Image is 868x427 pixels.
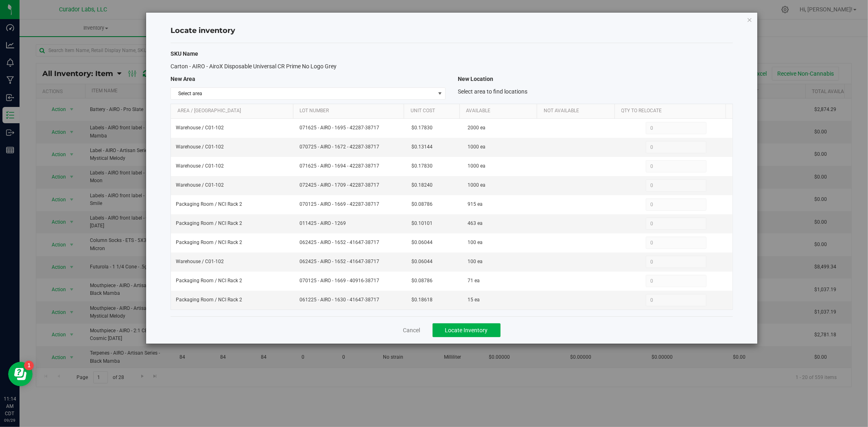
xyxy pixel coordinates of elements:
[176,220,242,227] span: Packaging Room / NCI Rack 2
[171,88,435,99] span: Select area
[300,143,402,151] span: 070725 - AIRO - 1672 - 42287-38717
[24,361,34,370] iframe: Resource center unread badge
[171,76,195,82] span: New Area
[468,239,483,246] span: 100 ea
[412,124,433,132] span: $0.17830
[176,277,242,285] span: Packaging Room / NCI Rack 2
[300,108,401,114] a: Lot Number
[412,220,433,227] span: $0.10101
[176,239,242,246] span: Packaging Room / NCI Rack 2
[468,220,483,227] span: 463 ea
[621,108,723,114] a: Qty to Relocate
[412,200,433,208] span: $0.08786
[412,239,433,246] span: $0.06044
[176,258,224,266] span: Warehouse / C01-102
[300,162,402,170] span: 071625 - AIRO - 1694 - 42287-38717
[300,220,402,227] span: 011425 - AIRO - 1269
[412,277,433,285] span: $0.08786
[458,76,493,82] span: New Location
[300,124,402,132] span: 071625 - AIRO - 1695 - 42287-38717
[412,143,433,151] span: $0.13144
[300,277,402,285] span: 070125 - AIRO - 1669 - 40916-38717
[8,362,33,386] iframe: Resource center
[445,327,488,333] span: Locate Inventory
[300,181,402,189] span: 072425 - AIRO - 1709 - 42287-38717
[176,296,242,304] span: Packaging Room / NCI Rack 2
[300,258,402,266] span: 062425 - AIRO - 1652 - 41647-38717
[458,88,527,95] span: Select area to find locations
[433,323,501,337] button: Locate Inventory
[468,200,483,208] span: 915 ea
[435,88,445,99] span: select
[176,143,224,151] span: Warehouse / C01-102
[176,181,224,189] span: Warehouse / C01-102
[468,124,486,132] span: 2000 ea
[412,162,433,170] span: $0.17830
[176,162,224,170] span: Warehouse / C01-102
[300,296,402,304] span: 061225 - AIRO - 1630 - 41647-38717
[171,63,337,70] span: Carton - AIRO - AiroX Disposable Universal CR Prime No Logo Grey
[177,108,290,114] a: Area / [GEOGRAPHIC_DATA]
[412,181,433,189] span: $0.18240
[544,108,612,114] a: Not Available
[171,26,733,36] h4: Locate inventory
[468,277,480,285] span: 71 ea
[171,50,198,57] span: SKU Name
[468,181,486,189] span: 1000 ea
[412,296,433,304] span: $0.18618
[300,239,402,246] span: 062425 - AIRO - 1652 - 41647-38717
[468,162,486,170] span: 1000 ea
[403,326,420,334] a: Cancel
[468,296,480,304] span: 15 ea
[411,108,457,114] a: Unit Cost
[176,124,224,132] span: Warehouse / C01-102
[412,258,433,266] span: $0.06044
[466,108,534,114] a: Available
[176,200,242,208] span: Packaging Room / NCI Rack 2
[468,258,483,266] span: 100 ea
[468,143,486,151] span: 1000 ea
[300,200,402,208] span: 070125 - AIRO - 1669 - 42287-38717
